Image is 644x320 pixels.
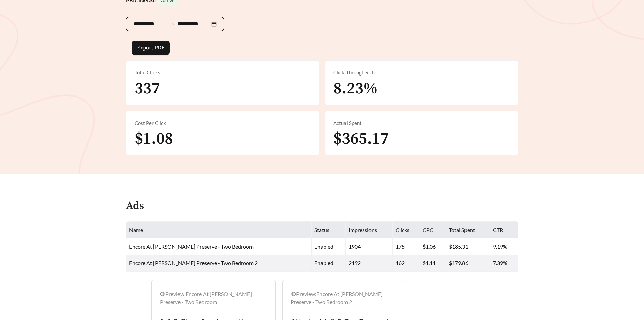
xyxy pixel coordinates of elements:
[132,41,170,55] button: Export PDF
[333,79,378,99] span: 8.23%
[169,21,175,27] span: swap-right
[346,222,393,238] th: Impressions
[333,129,389,149] span: $365.17
[137,44,164,52] span: Export PDF
[333,119,510,127] div: Actual Spent
[446,255,490,272] td: $179.86
[129,260,258,266] span: Encore At [PERSON_NAME] Preserve - Two Bedroom 2
[393,238,420,255] td: 175
[423,227,433,233] span: CPC
[346,255,393,272] td: 2192
[169,21,175,27] span: to
[314,243,333,250] span: enabled
[314,260,333,266] span: enabled
[129,243,254,250] span: Encore At [PERSON_NAME] Preserve - Two Bedroom
[420,255,446,272] td: $1.11
[126,200,144,212] h4: Ads
[135,79,160,99] span: 337
[346,238,393,255] td: 1904
[446,222,490,238] th: Total Spent
[312,222,346,238] th: Status
[490,255,518,272] td: 7.39%
[446,238,490,255] td: $185.31
[490,238,518,255] td: 9.19%
[393,255,420,272] td: 162
[393,222,420,238] th: Clicks
[291,291,296,297] span: eye
[420,238,446,255] td: $1.06
[493,227,503,233] span: CTR
[135,129,173,149] span: $1.08
[135,69,311,77] div: Total Clicks
[291,290,398,306] div: Preview: Encore At [PERSON_NAME] Preserve - Two Bedroom 2
[126,222,312,238] th: Name
[135,119,311,127] div: Cost Per Click
[333,69,510,77] div: Click-Through Rate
